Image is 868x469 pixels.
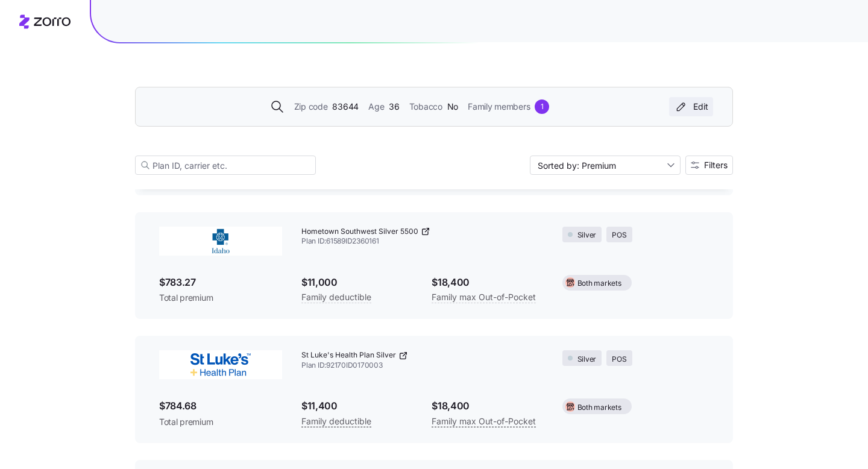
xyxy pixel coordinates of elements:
span: Total premium [159,416,282,428]
div: 1 [535,99,549,114]
span: Filters [704,161,728,169]
span: Both markets [577,278,621,289]
span: Age [368,100,384,113]
button: Filters [685,156,733,175]
span: Family max Out-of-Pocket [432,414,536,429]
span: Zip code [294,100,328,113]
span: Family deductible [301,290,371,304]
button: Edit [669,97,713,116]
span: Tobacco [409,100,442,113]
span: POS [612,230,626,241]
input: Plan ID, carrier etc. [135,156,316,175]
span: $18,400 [432,275,542,290]
img: St. Luke's Health Plan [159,350,282,379]
span: $18,400 [432,398,542,414]
input: Sort by [530,156,681,175]
span: $11,400 [301,398,412,414]
span: Total premium [159,292,282,304]
span: Both markets [577,402,621,414]
span: 83644 [332,100,359,113]
span: Plan ID: 92170ID0170003 [301,360,543,371]
span: St Luke's Health Plan Silver [301,350,396,360]
span: Family deductible [301,414,371,429]
span: Hometown Southwest Silver 5500 [301,227,418,237]
span: 36 [389,100,399,113]
div: Edit [674,101,708,113]
img: BlueCross of Idaho [159,227,282,256]
span: $784.68 [159,398,282,414]
span: POS [612,354,626,365]
span: Family max Out-of-Pocket [432,290,536,304]
span: Silver [577,354,597,365]
span: $11,000 [301,275,412,290]
span: Plan ID: 61589ID2360161 [301,236,543,247]
span: Family members [468,100,530,113]
span: $783.27 [159,275,282,290]
span: Silver [577,230,597,241]
span: No [447,100,458,113]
